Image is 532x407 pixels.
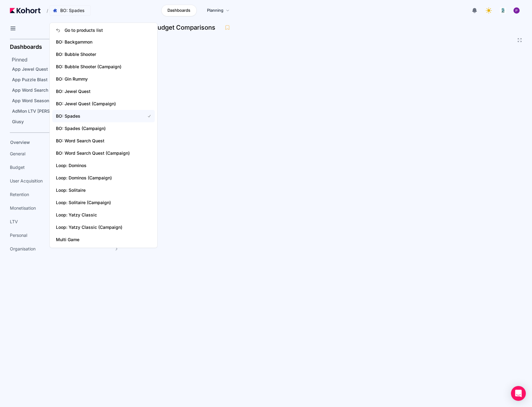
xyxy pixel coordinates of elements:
a: Multi Game [52,233,155,246]
img: Kohort logo [10,8,40,13]
a: App Word Search [10,86,122,95]
a: Loop: Solitaire [52,184,155,196]
span: BO: Backgammon [56,39,137,45]
span: App Jewel Quest [12,66,48,72]
span: / [42,7,48,14]
span: Loop: Yatzy Classic (Campaign) [56,224,137,230]
a: BO: Gin Rummy [52,73,155,85]
span: BO: Word Search Quest (Campaign) [56,150,137,156]
span: Loop: Yatzy Classic [56,212,137,218]
h3: ROAS - Budget Comparisons [131,24,219,31]
a: BO: Word Search Quest [52,135,155,147]
span: Loop: Dominos [56,162,137,169]
span: BO: Spades [56,113,137,119]
span: Multi Game [56,237,137,243]
a: Overview [8,138,113,147]
a: App Jewel Quest [10,65,122,74]
button: BO: Spades [49,5,91,16]
a: Loop: Solitaire (Campaign) [52,196,155,209]
a: Giusy [10,117,122,126]
a: Loop: Yatzy Classic [52,209,155,221]
a: Loop: Dominos (Campaign) [52,172,155,184]
a: App Puzzle Blast [10,75,122,84]
span: BO: Spades [60,7,84,14]
a: BO: Spades [52,110,155,122]
button: Fullscreen [517,38,522,43]
span: BO: Gin Rummy [56,76,137,82]
span: Retention [10,191,29,198]
span: BO: Spades (Campaign) [56,125,137,132]
span: App Word Search [12,87,48,93]
span: Dashboards [167,7,190,14]
img: logo_logo_images_1_20240607072359498299_20240828135028712857.jpeg [500,7,506,14]
span: LTV [10,219,18,225]
span: BO: Word Search Quest [56,138,137,144]
span: BO: Bubble Shooter (Campaign) [56,64,137,70]
a: BO: Bubble Shooter (Campaign) [52,61,155,73]
div: Open Intercom Messenger [511,386,526,401]
span: Personal [10,232,27,238]
span: BO: Jewel Quest [56,88,137,94]
span: App Word Season [12,98,49,103]
a: AdMon LTV [PERSON_NAME] [10,107,122,116]
a: BO: Jewel Quest (Campaign) [52,98,155,110]
span: BO: Bubble Shooter [56,51,137,57]
span: Go to products list [65,27,103,33]
h2: Pinned [12,56,124,63]
span: User Acquisition [10,178,43,184]
a: App Word Season [10,96,122,105]
a: Planning [201,5,236,16]
span: Planning [207,7,223,14]
a: BO: Backgammon [52,36,155,48]
h2: Dashboards [10,44,42,50]
a: Loop: Dominos [52,159,155,172]
a: Loop: Yatzy Classic (Campaign) [52,221,155,233]
span: AdMon LTV [PERSON_NAME] [12,108,73,114]
a: BO: Bubble Shooter [52,48,155,61]
span: Loop: Solitaire (Campaign) [56,199,137,206]
a: BO: Jewel Quest [52,85,155,98]
span: Organisation [10,246,36,252]
a: Go to products list [52,25,155,36]
span: Monetisation [10,205,36,211]
span: General [10,151,25,157]
span: Loop: Dominos (Campaign) [56,175,137,181]
span: Budget [10,164,25,170]
a: BO: Word Search Quest (Campaign) [52,147,155,159]
a: BO: Spades (Campaign) [52,122,155,135]
a: Dashboards [161,5,197,16]
span: Loop: Solitaire [56,187,137,193]
span: Giusy [12,119,24,124]
span: Overview [10,140,30,145]
span: BO: Jewel Quest (Campaign) [56,101,137,107]
span: App Puzzle Blast [12,77,48,82]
